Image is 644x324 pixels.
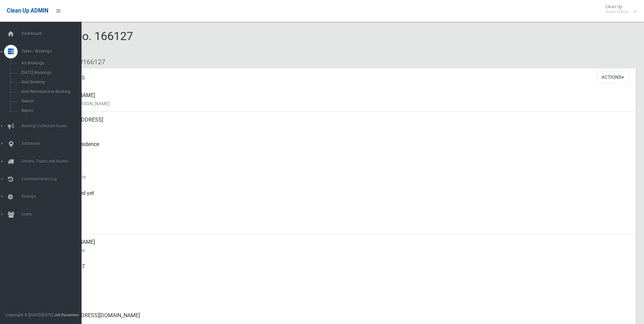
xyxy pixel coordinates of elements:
[54,197,630,205] small: Collected At
[54,295,630,303] small: Landline
[19,194,87,199] span: Settings
[19,159,87,164] span: Drivers, Trucks and Routes
[5,312,53,317] span: Copyright © [DATE]-[DATE]
[54,283,630,307] div: None given
[54,185,630,210] div: Not collected yet
[19,141,87,146] span: Addresses
[19,108,81,113] span: Report
[54,112,630,136] div: [STREET_ADDRESS]
[19,212,87,217] span: Users
[7,7,48,14] span: Clean Up ADMIN
[19,70,81,75] span: [DATE] Bookings
[19,177,87,181] span: Communication Log
[19,61,81,66] span: All Bookings
[54,271,630,279] small: Mobile
[596,71,629,84] button: Actions
[54,136,630,161] div: Front of Residence
[19,80,81,85] span: Add Booking
[19,99,81,104] span: Search
[19,124,87,128] span: Booking Collection Issues
[54,124,630,132] small: Address
[54,222,630,230] small: Zone
[54,246,630,254] small: Contact Name
[30,29,133,56] span: Booking No. 166127
[19,89,81,94] span: Add Retrospective Booking
[54,234,630,258] div: [PERSON_NAME]
[602,4,636,14] span: Clean Up
[54,210,630,234] div: [DATE]
[19,49,87,54] span: Tasks / Bookings
[54,148,630,157] small: Pickup Point
[74,56,105,68] li: #166127
[54,161,630,185] div: [DATE]
[54,173,630,181] small: Collection Date
[19,31,87,36] span: Dashboard
[54,312,79,317] strong: Jet Dynamics
[54,87,630,112] div: [PERSON_NAME]
[54,100,630,108] small: Name of [PERSON_NAME]
[54,258,630,283] div: 0426539127
[605,9,629,14] small: Super Admin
